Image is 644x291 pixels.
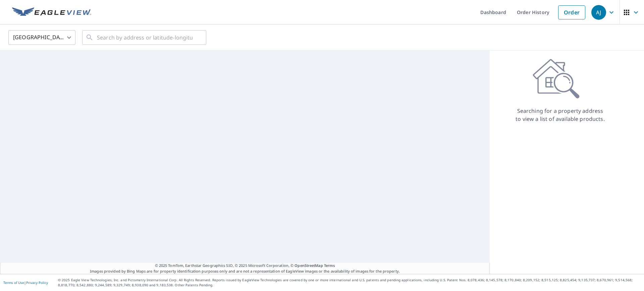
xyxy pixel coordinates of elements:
[515,107,605,123] p: Searching for a property address to view a list of available products.
[58,278,641,288] p: © 2025 Eagle View Technologies, Inc. and Pictometry International Corp. All Rights Reserved. Repo...
[97,28,193,47] input: Search by address or latitude-longitude
[591,5,606,20] div: AJ
[26,280,48,285] a: Privacy Policy
[558,5,585,19] a: Order
[3,281,48,285] p: |
[324,263,335,268] a: Terms
[8,28,75,47] div: [GEOGRAPHIC_DATA]
[155,263,335,269] span: © 2025 TomTom, Earthstar Geographics SIO, © 2025 Microsoft Corporation, ©
[12,7,91,17] img: EV Logo
[3,280,24,285] a: Terms of Use
[294,263,323,268] a: OpenStreetMap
